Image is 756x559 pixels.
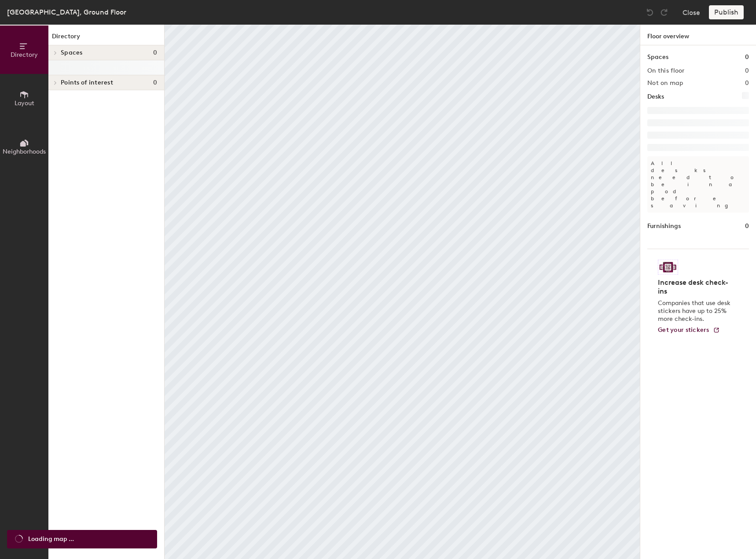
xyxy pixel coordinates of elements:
[647,52,668,62] h1: Spaces
[647,67,685,74] h2: On this floor
[647,156,749,213] p: All desks need to be in a pod before saving
[48,32,164,45] h1: Directory
[15,99,34,107] span: Layout
[165,25,640,559] canvas: Map
[647,92,664,102] h1: Desks
[745,52,749,62] h1: 0
[153,79,157,86] span: 0
[11,51,38,59] span: Directory
[647,80,683,87] h2: Not on map
[745,80,749,87] h2: 0
[61,49,83,56] span: Spaces
[658,326,709,334] span: Get your stickers
[153,49,157,56] span: 0
[3,148,46,155] span: Neighborhoods
[647,221,681,231] h1: Furnishings
[683,5,700,19] button: Close
[745,221,749,231] h1: 0
[7,7,126,18] div: [GEOGRAPHIC_DATA], Ground Floor
[658,278,733,296] h4: Increase desk check-ins
[61,79,113,86] span: Points of interest
[658,260,678,275] img: Sticker logo
[660,8,668,17] img: Redo
[646,8,654,17] img: Undo
[28,534,74,544] span: Loading map ...
[640,25,756,45] h1: Floor overview
[658,299,733,323] p: Companies that use desk stickers have up to 25% more check-ins.
[658,327,720,334] a: Get your stickers
[745,67,749,74] h2: 0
